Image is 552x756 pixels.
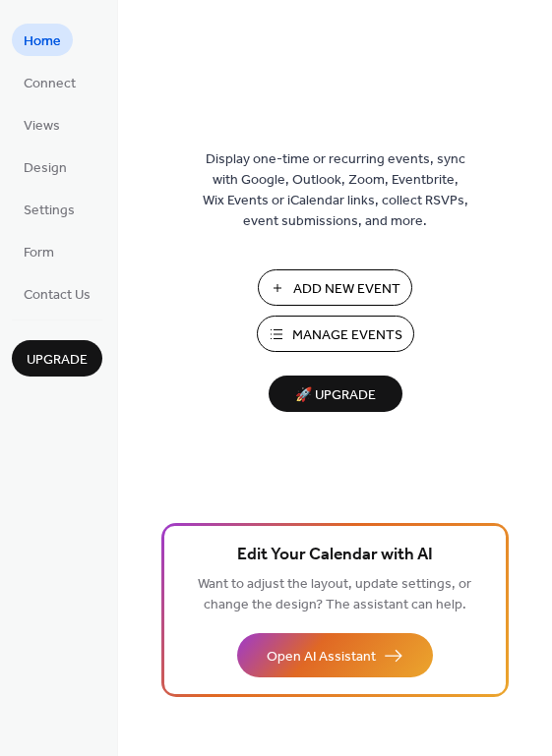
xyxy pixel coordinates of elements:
[12,193,87,225] a: Settings
[12,150,79,183] a: Design
[267,647,376,668] span: Open AI Assistant
[293,279,400,300] span: Add New Event
[24,243,54,263] span: Form
[27,350,88,371] span: Upgrade
[292,325,402,346] span: Manage Events
[24,31,61,52] span: Home
[12,24,73,56] a: Home
[24,158,67,179] span: Design
[12,340,102,377] button: Upgrade
[269,376,402,412] button: 🚀 Upgrade
[24,201,75,221] span: Settings
[24,285,91,306] span: Contact Us
[24,74,76,94] span: Connect
[198,571,471,618] span: Want to adjust the layout, update settings, or change the design? The assistant can help.
[237,542,433,569] span: Edit Your Calendar with AI
[258,269,412,306] button: Add New Event
[203,149,468,232] span: Display one-time or recurring events, sync with Google, Outlook, Zoom, Eventbrite, Wix Events or ...
[237,633,433,677] button: Open AI Assistant
[12,66,88,98] a: Connect
[24,116,60,137] span: Views
[12,108,72,141] a: Views
[280,382,391,409] span: 🚀 Upgrade
[257,316,414,352] button: Manage Events
[12,235,66,267] a: Form
[12,277,102,310] a: Contact Us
